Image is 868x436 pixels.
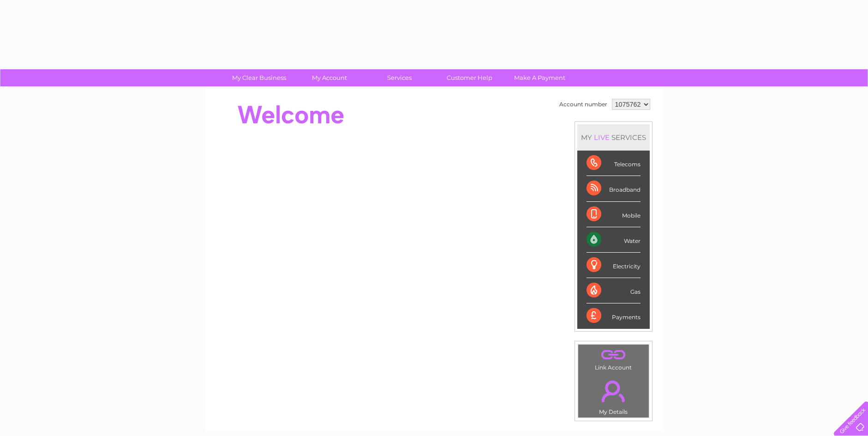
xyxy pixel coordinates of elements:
[587,202,641,227] div: Mobile
[221,69,297,86] a: My Clear Business
[502,69,578,86] a: Make A Payment
[581,347,647,363] a: .
[431,69,508,86] a: Customer Help
[587,227,641,253] div: Water
[557,97,610,112] td: Account number
[587,278,641,303] div: Gas
[587,151,641,176] div: Telecoms
[291,69,367,86] a: My Account
[587,303,641,328] div: Payments
[577,124,650,151] div: MY SERVICES
[361,69,437,86] a: Services
[592,133,611,142] div: LIVE
[587,253,641,278] div: Electricity
[587,176,641,201] div: Broadband
[578,344,649,373] td: Link Account
[581,375,647,407] a: .
[578,373,649,418] td: My Details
